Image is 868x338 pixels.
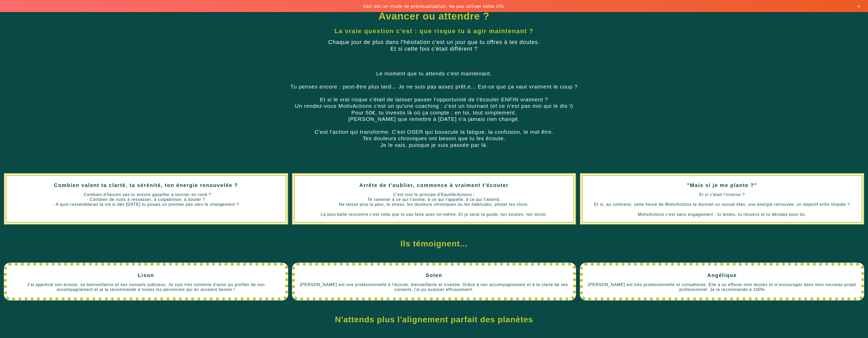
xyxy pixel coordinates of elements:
[8,236,860,251] h1: Ils témoignent...
[298,191,570,218] text: C'est tout le principe d'EquilibrActions : Te ramener à ce qui t'anime, à ce qui t'appelle, à ce ...
[10,180,282,191] h2: Combien valent ta clarté, ta sérénité, ton énergie renouvelée ?
[8,25,860,38] h2: La vraie question c'est : que risque tu à agir maintenant ?
[8,8,860,25] h1: Avancer ou attendre ?
[586,180,858,191] h2: "Mais si je me plante ?"
[8,38,860,54] text: Chaque jour de plus dans l'hésitation c'est un jour que tu offres à tes doutes. Et si cette fois ...
[11,270,281,281] h2: Lison
[10,191,282,208] text: - Combien d'heures vas-tu encore gaspiller à tourner en rond ? - Combien de nuits à ressasser, à ...
[11,281,281,293] text: J'ai apprécié son écoute, sa bienveillance et ses conseils judicieux. Je suis très contente d'avo...
[5,3,863,9] span: Ceci est un mode de prévisualisation. Ne pas utiliser cette URL
[8,69,860,149] text: Le moment que tu attends c'est maintenant. Tu penses encore : peut-être plus tard... Je ne suis p...
[587,270,857,281] h2: Angélique
[855,2,863,10] button: ×
[586,191,858,218] text: Et si c'était l'inverse ? Et si, au contraire, cette heure de MotivActions te donnait un nouvel é...
[587,281,857,293] text: [PERSON_NAME] est très professionnelle et compétente. Elle a su effacer mes doutes et m'encourage...
[299,270,569,281] h2: Solen
[8,312,860,327] h1: N'attends plus l'alignement parfait des planètes
[299,281,569,293] text: [PERSON_NAME] est une professionnelle à l'écoute, bienveillante et investie. Grâce à son accompag...
[298,180,570,191] h2: Arrête de t'oublier, commence à vraiment t'écouter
